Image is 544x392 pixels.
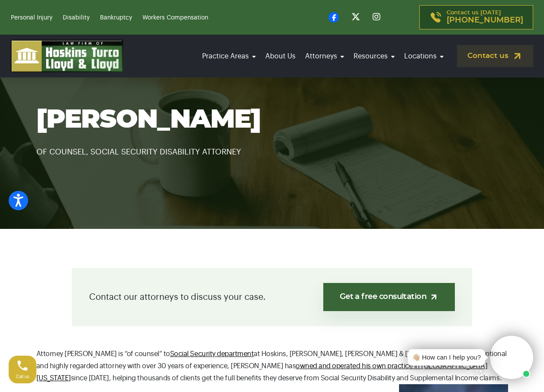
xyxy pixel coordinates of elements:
h1: [PERSON_NAME] [36,105,508,135]
span: Call us [16,374,29,379]
p: Attorney [PERSON_NAME] is “of counsel” to at Hoskins, [PERSON_NAME], [PERSON_NAME] & [PERSON_NAME... [36,348,508,384]
span: [PHONE_NUMBER] [447,16,523,25]
a: Locations [402,44,446,68]
a: Resources [351,44,397,68]
a: Open chat [470,364,488,382]
img: logo [11,40,123,72]
a: Attorneys [303,44,347,68]
a: Bankruptcy [100,15,132,21]
a: Social Security department [170,350,254,357]
a: About Us [263,44,298,68]
a: Workers Compensation [142,15,208,21]
p: Contact us [DATE] [447,10,523,25]
a: Disability [63,15,90,21]
a: Contact us [DATE][PHONE_NUMBER] [419,5,533,29]
img: arrow-up-right-light.svg [429,292,438,302]
div: Contact our attorneys to discuss your case. [72,268,472,326]
div: 👋🏼 How can I help you? [412,353,481,363]
a: Practice Areas [200,44,258,68]
a: Personal Injury [11,15,52,21]
a: Contact us [457,45,533,67]
p: OF COUNSEL, SOCIAL SECURITY DISABILITY ATTORNEY [36,135,508,158]
a: Get a free consultation [323,283,455,311]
